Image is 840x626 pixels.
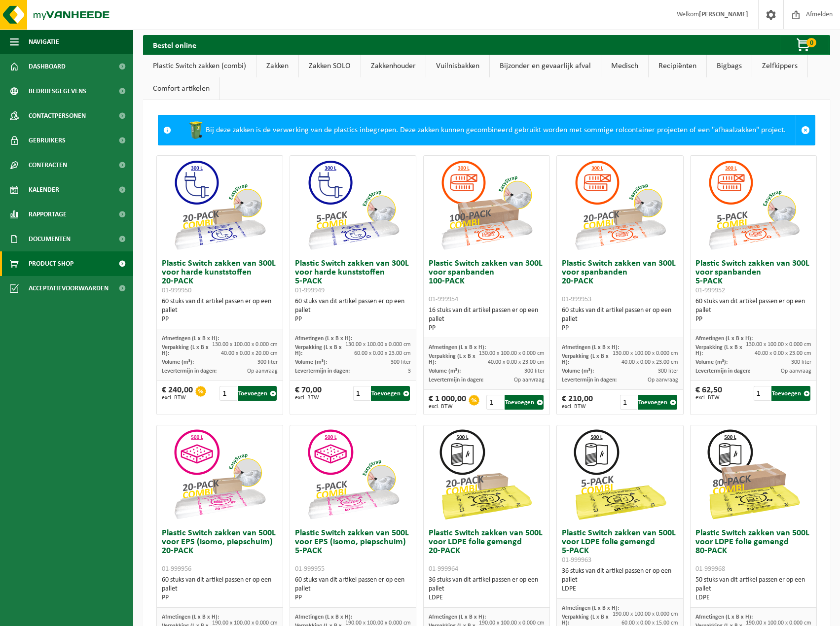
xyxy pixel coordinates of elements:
[29,30,59,54] span: Navigatie
[695,359,728,365] span: Volume (m³):
[613,350,678,356] span: 130.00 x 100.00 x 0.000 cm
[429,576,545,602] div: 36 stuks van dit artikel passen er op een pallet
[429,353,475,365] span: Verpakking (L x B x H):
[219,386,236,401] input: 1
[562,296,591,303] span: 01-999953
[162,529,278,573] h3: Plastic Switch zakken van 500L voor EPS (isomo, piepschuim) 20-PACK
[429,593,545,602] div: LDPE
[429,306,545,333] div: 16 stuks van dit artikel passen er op een pallet
[620,395,637,410] input: 1
[345,342,411,348] span: 130.00 x 100.00 x 0.000 cm
[257,359,278,365] span: 300 liter
[162,576,278,602] div: 60 stuks van dit artikel passen er op een pallet
[752,55,807,77] a: Zelfkippers
[162,565,191,573] span: 01-999956
[613,611,678,617] span: 190.00 x 100.00 x 0.000 cm
[754,386,770,401] input: 1
[562,567,678,593] div: 36 stuks van dit artikel passen er op een pallet
[429,368,461,374] span: Volume (m³):
[524,368,545,374] span: 300 liter
[408,368,411,374] span: 3
[295,287,325,294] span: 01-999949
[780,35,829,55] button: 0
[695,565,725,573] span: 01-999968
[371,386,410,401] button: Toevoegen
[562,529,678,564] h3: Plastic Switch zakken van 500L voor LDPE folie gemengd 5-PACK
[143,77,219,100] a: Comfort artikelen
[299,55,361,77] a: Zakken SOLO
[295,576,411,602] div: 60 stuks van dit artikel passen er op een pallet
[479,350,545,356] span: 130.00 x 100.00 x 0.000 cm
[486,395,503,410] input: 1
[695,259,811,295] h3: Plastic Switch zakken van 300L voor spanbanden 5-PACK
[162,315,278,324] div: PP
[638,395,677,410] button: Toevoegen
[426,55,489,77] a: Vuilnisbakken
[695,287,725,294] span: 01-999952
[162,345,209,356] span: Verpakking (L x B x H):
[29,153,67,177] span: Contracten
[247,368,278,374] span: Op aanvraag
[437,425,536,524] img: 01-999964
[695,614,753,620] span: Afmetingen (L x B x H):
[295,259,411,295] h3: Plastic Switch zakken van 300L voor harde kunststoffen 5-PACK
[746,620,811,626] span: 190.00 x 100.00 x 0.000 cm
[295,386,322,401] div: € 70,00
[695,368,750,374] span: Levertermijn in dagen:
[562,556,591,564] span: 01-999963
[295,614,352,620] span: Afmetingen (L x B x H):
[162,287,191,294] span: 01-999950
[186,120,206,140] img: WB-0240-HPE-GN-50.png
[562,324,678,333] div: PP
[704,156,803,254] img: 01-999952
[429,259,545,304] h3: Plastic Switch zakken van 300L voor spanbanden 100-PACK
[162,395,193,401] span: excl. BTW
[658,368,678,374] span: 300 liter
[29,227,71,251] span: Documenten
[295,593,411,602] div: PP
[29,251,73,276] span: Product Shop
[295,565,325,573] span: 01-999955
[295,359,327,365] span: Volume (m³):
[361,55,426,77] a: Zakkenhouder
[695,336,753,342] span: Afmetingen (L x B x H):
[796,115,815,145] a: Sluit melding
[621,359,678,365] span: 40.00 x 0.00 x 23.00 cm
[429,345,486,350] span: Afmetingen (L x B x H):
[256,55,298,77] a: Zakken
[238,386,277,401] button: Toevoegen
[791,359,811,365] span: 300 liter
[479,620,545,626] span: 190.00 x 100.00 x 0.000 cm
[781,368,811,374] span: Op aanvraag
[429,614,486,620] span: Afmetingen (L x B x H):
[755,350,811,356] span: 40.00 x 0.00 x 23.00 cm
[648,377,678,383] span: Op aanvraag
[162,593,278,602] div: PP
[562,585,678,593] div: LDPE
[746,342,811,348] span: 130.00 x 100.00 x 0.000 cm
[162,336,219,342] span: Afmetingen (L x B x H):
[571,156,669,254] img: 01-999953
[170,425,269,524] img: 01-999956
[295,345,342,356] span: Verpakking (L x B x H):
[699,11,748,18] strong: [PERSON_NAME]
[429,404,466,410] span: excl. BTW
[345,620,411,626] span: 190.00 x 100.00 x 0.000 cm
[304,425,402,524] img: 01-999955
[354,350,411,356] span: 60.00 x 0.00 x 23.00 cm
[29,202,67,227] span: Rapportage
[562,345,619,350] span: Afmetingen (L x B x H):
[176,115,796,145] div: Bij deze zakken is de verwerking van de plastics inbegrepen. Deze zakken kunnen gecombineerd gebr...
[212,620,278,626] span: 190.00 x 100.00 x 0.000 cm
[295,395,322,401] span: excl. BTW
[221,350,278,356] span: 40.00 x 0.00 x 20.00 cm
[695,529,811,573] h3: Plastic Switch zakken van 500L voor LDPE folie gemengd 80-PACK
[212,342,278,348] span: 130.00 x 100.00 x 0.000 cm
[695,576,811,602] div: 50 stuks van dit artikel passen er op een pallet
[649,55,706,77] a: Recipiënten
[562,353,609,365] span: Verpakking (L x B x H):
[162,614,219,620] span: Afmetingen (L x B x H):
[562,259,678,304] h3: Plastic Switch zakken van 300L voor spanbanden 20-PACK
[704,425,803,524] img: 01-999968
[707,55,752,77] a: Bigbags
